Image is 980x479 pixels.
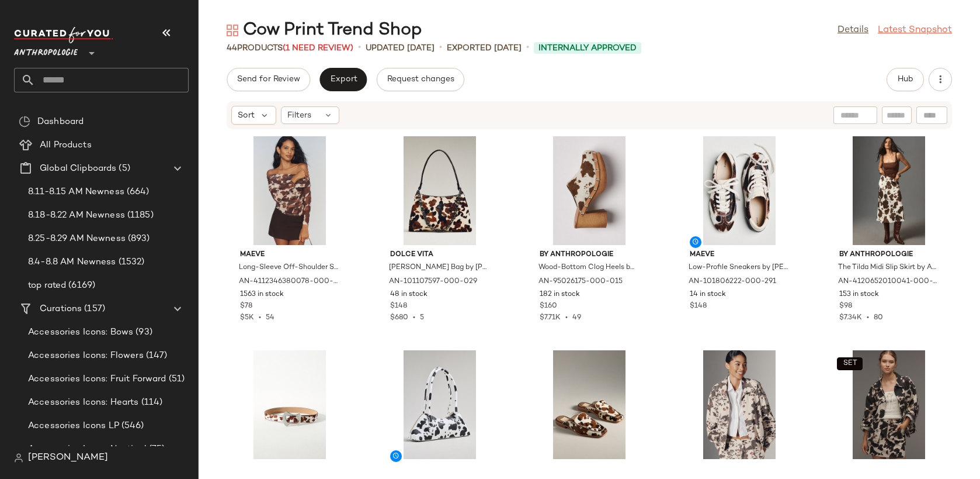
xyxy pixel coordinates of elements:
span: Dolce Vita [390,250,489,260]
img: 101191427_015_b2 [530,350,648,459]
img: 99181091_009_b [381,350,499,459]
span: By Anthropologie [839,250,939,260]
span: [PERSON_NAME] [390,464,489,474]
span: 44 [227,44,237,53]
span: $148 [390,301,407,312]
button: Request changes [377,68,464,91]
span: $5K [240,314,254,322]
span: (5) [116,162,130,175]
span: (6169) [66,279,95,292]
span: Long-Sleeve Off-Shoulder Sheer Top by [PERSON_NAME] in Brown, Women's, Size: XS, Polyamide/Elasta... [239,263,338,273]
a: Details [837,23,868,37]
span: 182 in stock [540,290,580,300]
img: 101806222_291_b [680,136,798,245]
span: Dolce Vita [540,464,639,474]
span: • [254,314,266,322]
span: 153 in stock [839,290,879,300]
span: Accessories Icons: Bows [28,326,133,339]
img: svg%3e [227,25,238,36]
span: (893) [126,232,150,246]
span: Accessories Icons: Flowers [28,349,144,363]
img: 100892702_015_b [231,350,349,459]
span: top rated [28,279,66,292]
img: 95026175_015_b15 [530,136,648,245]
span: 80 [874,314,883,322]
span: Send for Review [237,75,300,84]
span: (1 Need Review) [283,44,353,53]
span: [PERSON_NAME] [28,451,108,465]
span: 8.11-8.15 AM Newness [28,185,124,199]
img: 4120652010041_291_b [830,136,948,245]
span: Export [329,75,357,84]
span: • [408,314,420,322]
span: Request changes [387,75,454,84]
img: 4115912140003_015_b [830,350,948,459]
span: $7.71K [540,314,561,322]
img: cfy_white_logo.C9jOOHJF.svg [14,27,113,43]
span: Low-Profile Sneakers by [PERSON_NAME] in Brown, Women's, Size: 37, Rubber at Anthropologie [689,263,788,273]
span: (157) [82,302,105,316]
span: Hub [897,75,913,84]
span: Maeve [690,250,789,260]
span: Global Clipboards [40,162,116,175]
span: 49 [572,314,581,322]
span: AN-4120652010041-000-291 [838,277,937,287]
span: (93) [133,326,152,339]
div: Products [227,42,353,54]
span: SET [842,360,857,368]
span: 14 in stock [690,290,726,300]
img: 4112346380078_021_b [231,136,349,245]
span: (114) [139,396,163,409]
span: $148 [690,301,707,312]
span: Curations [40,302,82,316]
button: Send for Review [227,68,310,91]
span: • [561,314,572,322]
button: Hub [887,68,924,91]
span: (546) [119,419,144,433]
span: 54 [266,314,274,322]
span: • [439,41,442,55]
span: Maeve [240,250,339,260]
img: 4115900970025_020_b [680,350,798,459]
span: • [862,314,874,322]
span: (147) [144,349,168,363]
span: Pilcro [839,464,939,474]
span: AN-101107597-000-029 [389,277,477,287]
span: (51) [166,373,185,386]
span: • [526,41,529,55]
span: AN-95026175-000-015 [538,277,623,287]
span: By Anthropologie [540,250,639,260]
span: All Products [40,139,92,152]
button: Export [319,68,367,91]
span: $160 [540,301,557,312]
span: The Tilda Midi Slip Skirt by Anthropologie in Brown, Women's, Size: XS, Viscose [838,263,937,273]
span: By Anthropologie [240,464,339,474]
p: updated [DATE] [366,42,435,54]
span: $98 [839,301,852,312]
span: Anthropologie [14,40,78,61]
span: Dashboard [37,115,84,129]
span: Accessories Icons: Nautical [28,443,147,456]
span: Accessories Icons: Fruit Forward [28,373,166,386]
span: 1563 in stock [240,290,284,300]
a: Latest Snapshot [878,23,952,37]
span: $7.34K [839,314,862,322]
span: Internally Approved [538,42,637,54]
span: (75) [147,443,165,456]
p: Exported [DATE] [447,42,522,54]
span: $78 [240,301,252,312]
span: • [358,41,361,55]
span: $680 [390,314,408,322]
span: AN-4112346380078-000-021 [239,277,338,287]
span: Pilcro [690,464,789,474]
span: (1185) [125,209,154,222]
div: Cow Print Trend Shop [227,19,422,42]
span: Filters [287,109,311,122]
span: 8.18-8.22 AM Newness [28,209,125,222]
span: Sort [238,109,255,122]
span: AN-101806222-000-291 [689,277,776,287]
span: Accessories Icons: Hearts [28,396,139,409]
span: 8.4-8.8 AM Newness [28,256,116,269]
span: 8.25-8.29 AM Newness [28,232,126,246]
span: (1532) [116,256,145,269]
